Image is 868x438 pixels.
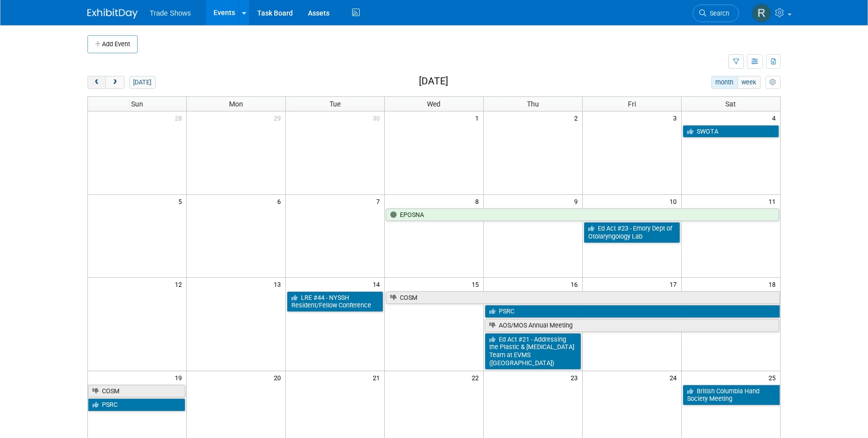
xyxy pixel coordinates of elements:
a: COSM [88,385,185,398]
a: LRE #44 - NYSSH Resident/Fellow Conference [287,291,383,312]
span: Thu [527,100,539,108]
span: 8 [474,195,483,207]
span: 9 [573,195,582,207]
a: Search [693,5,739,22]
a: PSRC [88,398,185,411]
span: 13 [273,278,285,290]
button: Add Event [87,35,138,53]
span: 24 [669,371,681,384]
span: Tue [330,100,341,108]
button: prev [87,76,106,89]
button: month [711,76,738,89]
button: week [737,76,761,89]
span: 2 [573,112,582,124]
span: 7 [375,195,384,207]
span: Trade Shows [150,9,191,17]
span: 5 [177,195,186,207]
span: 23 [570,371,582,384]
span: Search [706,10,729,17]
span: 4 [771,112,780,124]
span: 3 [672,112,681,124]
h2: [DATE] [419,76,448,87]
a: EPOSNA [386,208,779,222]
img: Rachel Murphy [752,4,771,23]
span: 16 [570,278,582,290]
span: 25 [768,371,780,384]
span: Sun [131,100,143,108]
span: 15 [471,278,483,290]
a: SWOTA [683,125,779,138]
span: 29 [273,112,285,124]
span: 11 [768,195,780,207]
a: AOS/MOS Annual Meeting [485,319,779,332]
span: 30 [372,112,384,124]
i: Personalize Calendar [770,79,776,86]
span: 1 [474,112,483,124]
span: 28 [174,112,186,124]
a: COSM [386,291,780,304]
span: 21 [372,371,384,384]
span: Wed [427,100,441,108]
a: Ed Act #21 - Addressing the Plastic & [MEDICAL_DATA] Team at EVMS ([GEOGRAPHIC_DATA]) [485,333,581,370]
span: 12 [174,278,186,290]
span: 6 [276,195,285,207]
span: 18 [768,278,780,290]
span: Sat [725,100,736,108]
button: [DATE] [129,76,156,89]
img: ExhibitDay [87,9,138,19]
a: PSRC [485,305,780,318]
span: 19 [174,371,186,384]
button: next [105,76,124,89]
span: 22 [471,371,483,384]
button: myCustomButton [766,76,781,89]
span: 20 [273,371,285,384]
a: Ed Act #23 - Emory Dept of Otolaryngology Lab [584,222,680,243]
span: 10 [669,195,681,207]
span: 14 [372,278,384,290]
span: Fri [628,100,636,108]
span: 17 [669,278,681,290]
a: British Columbia Hand Society Meeting [683,385,780,405]
span: Mon [229,100,243,108]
